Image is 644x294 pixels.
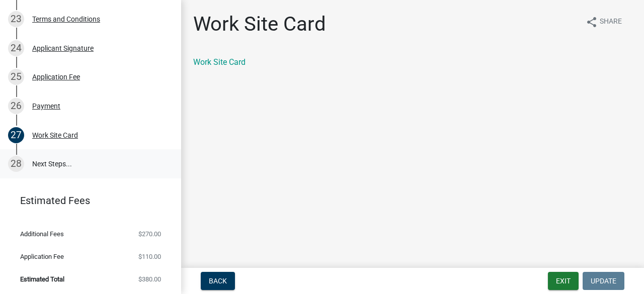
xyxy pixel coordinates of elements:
div: 26 [8,98,24,114]
i: share [586,16,598,28]
button: shareShare [578,12,630,32]
div: 25 [8,69,24,85]
span: Additional Fees [20,231,64,237]
button: Exit [548,272,579,290]
div: Terms and Conditions [32,16,100,23]
button: Back [201,272,235,290]
div: Work Site Card [32,132,78,139]
div: 27 [8,127,24,143]
span: Estimated Total [20,276,64,282]
div: Payment [32,103,60,110]
a: Estimated Fees [8,190,165,211]
div: 28 [8,156,24,172]
div: 23 [8,11,24,27]
div: 24 [8,40,24,56]
span: Update [591,277,616,285]
a: Work Site Card [193,57,246,67]
span: Back [209,277,227,285]
span: $110.00 [138,253,161,260]
div: Applicant Signature [32,45,94,52]
span: Application Fee [20,253,64,260]
span: $270.00 [138,231,161,237]
div: Application Fee [32,73,80,80]
button: Update [583,272,624,290]
h1: Work Site Card [193,12,326,36]
span: Share [600,16,622,28]
span: $380.00 [138,276,161,282]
